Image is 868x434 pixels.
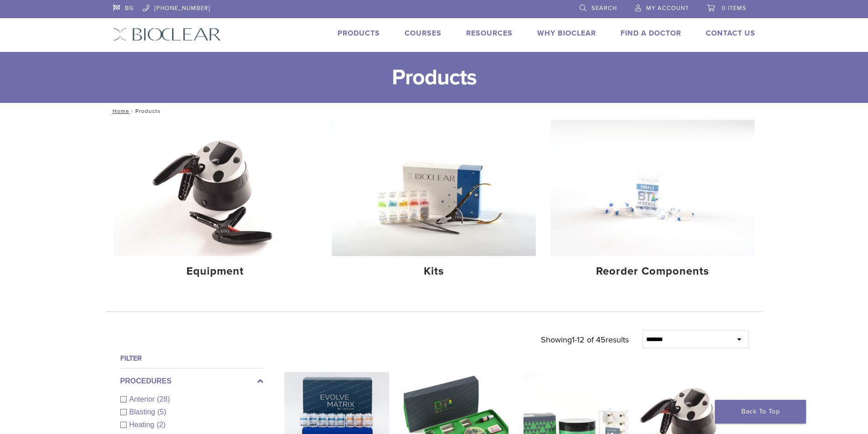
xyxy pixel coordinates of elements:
a: Resources [466,29,513,38]
span: (2) [157,421,166,429]
a: Home [110,108,129,114]
span: 1-12 of 45 [572,335,606,345]
span: / [129,109,135,113]
nav: Products [106,103,762,119]
img: Kits [332,120,536,256]
h4: Kits [339,263,529,280]
label: Procedures [120,376,263,387]
a: Why Bioclear [537,29,596,38]
a: Products [338,29,380,38]
h4: Equipment [121,263,310,280]
span: (28) [157,395,170,403]
a: Equipment [113,120,318,286]
span: Search [591,5,617,12]
p: Showing results [541,330,629,349]
span: Heating [129,421,157,429]
span: Anterior [129,395,157,403]
span: My Account [646,5,689,12]
a: Back To Top [715,400,806,424]
a: Contact Us [706,29,755,38]
span: (5) [157,408,166,416]
h4: Reorder Components [558,263,747,280]
a: Courses [405,29,442,38]
span: Blasting [129,408,158,416]
span: 0 items [722,5,746,12]
h4: Filter [120,353,263,364]
a: Kits [332,120,536,286]
img: Bioclear [113,28,221,41]
img: Equipment [113,120,318,256]
a: Reorder Components [550,120,755,286]
img: Reorder Components [550,120,755,256]
a: Find A Doctor [621,29,681,38]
